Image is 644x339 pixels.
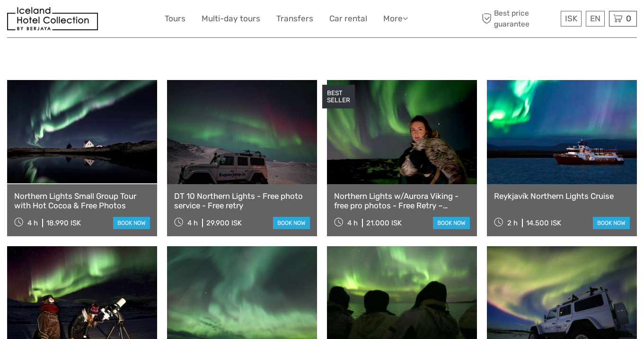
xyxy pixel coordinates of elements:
[383,12,408,26] a: More
[165,12,185,26] a: Tours
[565,14,577,23] span: ISK
[366,219,402,227] div: 21.000 ISK
[27,219,38,227] span: 4 h
[507,219,518,227] span: 2 h
[113,217,150,229] a: book now
[479,8,558,29] span: Best price guarantee
[329,12,367,26] a: Car rental
[433,217,470,229] a: book now
[273,217,310,229] a: book now
[14,191,150,211] a: Northern Lights Small Group Tour with Hot Cocoa & Free Photos
[13,17,107,24] p: We're away right now. Please check back later!
[494,191,630,201] a: Reykjavík Northern Lights Cruise
[206,219,242,227] div: 29.900 ISK
[625,14,633,23] span: 0
[202,12,260,26] a: Multi-day tours
[586,11,605,27] div: EN
[7,7,98,30] img: 481-8f989b07-3259-4bb0-90ed-3da368179bdc_logo_small.jpg
[322,85,355,108] div: BEST SELLER
[526,219,561,227] div: 14.500 ISK
[109,15,120,26] button: Open LiveChat chat widget
[174,191,310,211] a: DT 10 Northern Lights - Free photo service - Free retry
[187,219,198,227] span: 4 h
[276,12,313,26] a: Transfers
[334,191,470,211] a: Northern Lights w/Aurora Viking - free pro photos - Free Retry – minibus
[347,219,358,227] span: 4 h
[593,217,630,229] a: book now
[46,219,81,227] div: 18.990 ISK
